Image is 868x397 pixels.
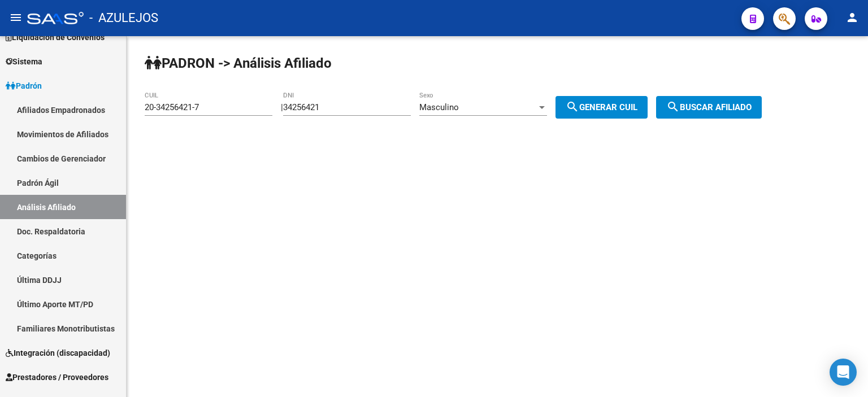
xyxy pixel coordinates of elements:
[281,102,656,112] div: |
[6,31,105,43] span: Liquidación de Convenios
[656,96,762,119] button: Buscar afiliado
[419,102,459,112] span: Masculino
[830,359,857,386] div: Open Intercom Messenger
[9,11,23,24] mat-icon: menu
[6,371,108,383] span: Prestadores / Proveedores
[89,6,158,30] span: - AZULEJOS
[666,100,680,114] mat-icon: search
[566,100,579,114] mat-icon: search
[666,102,752,112] span: Buscar afiliado
[555,96,648,119] button: Generar CUIL
[6,347,110,359] span: Integración (discapacidad)
[566,102,637,112] span: Generar CUIL
[845,11,859,24] mat-icon: person
[145,55,332,71] strong: PADRON -> Análisis Afiliado
[6,55,42,68] span: Sistema
[6,80,42,92] span: Padrón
